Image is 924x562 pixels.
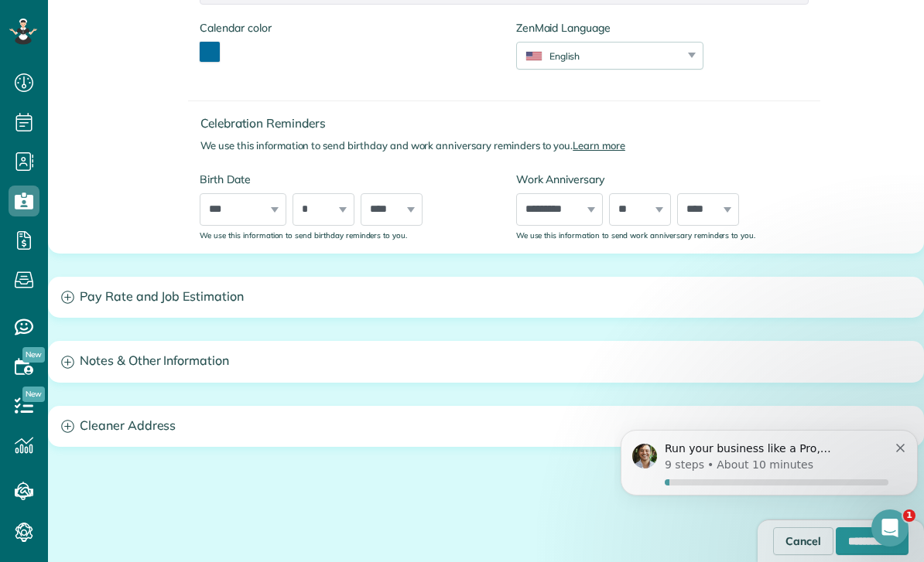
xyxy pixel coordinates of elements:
button: toggle color picker dialog [200,42,220,62]
div: English [517,49,683,63]
a: Learn more [573,139,625,152]
p: We use this information to send birthday and work anniversary reminders to you. [200,138,820,153]
span: New [22,347,45,363]
span: New [22,387,45,402]
a: Cleaner Address [49,407,923,446]
label: ZenMaid Language [516,20,703,36]
a: Notes & Other Information [49,342,923,381]
iframe: Intercom live chat [871,509,909,547]
h4: Celebration Reminders [200,117,820,130]
a: Cancel [773,527,833,555]
sub: We use this information to send birthday reminders to you. [200,230,407,240]
a: Pay Rate and Job Estimation [49,278,923,317]
label: Birth Date [200,172,492,187]
sub: We use this information to send work anniversary reminders to you. [516,230,755,240]
label: Work Anniversary [516,172,809,187]
iframe: Intercom notifications message [614,412,924,520]
span: 1 [903,509,915,522]
label: Calendar color [200,20,271,36]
